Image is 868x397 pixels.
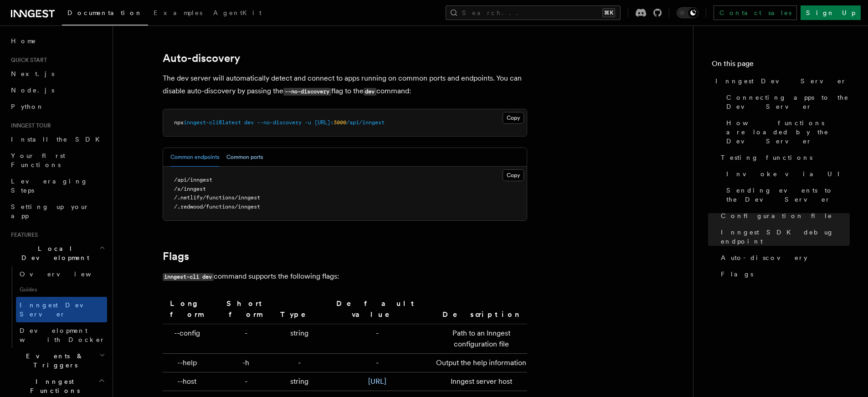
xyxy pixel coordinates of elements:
span: Setting up your app [11,203,89,219]
a: Documentation [62,3,148,25]
span: Your first Functions [11,152,65,168]
span: Inngest Dev Server [715,76,847,86]
td: -h [215,354,277,372]
strong: Type [280,310,318,319]
a: Inngest Dev Server [712,73,850,89]
span: /.netlify/functions/inngest [174,194,260,201]
span: Connecting apps to the Dev Server [726,93,850,111]
a: Auto-discovery [717,249,850,266]
a: Setting up your app [7,198,107,224]
td: --config [163,324,216,354]
a: Auto-discovery [163,52,240,65]
button: Toggle dark mode [677,7,699,18]
a: How functions are loaded by the Dev Server [723,115,850,149]
a: Your first Functions [7,148,107,173]
a: Invoke via UI [723,166,850,182]
span: Inngest Dev Server [20,301,98,318]
span: /.redwood/functions/inngest [174,204,260,210]
button: Events & Triggers [7,348,107,373]
span: /api/inngest [346,119,385,126]
strong: Description [442,310,520,319]
td: string [277,324,322,354]
a: Home [7,33,107,49]
span: inngest-cli@latest [184,119,241,126]
td: --help [163,354,216,372]
td: Output the help information [432,354,527,372]
span: Examples [154,9,202,16]
button: Common endpoints [170,148,219,167]
span: Flags [721,270,753,279]
span: Guides [16,282,107,297]
a: Development with Docker [16,322,107,348]
a: Sending events to the Dev Server [723,182,850,208]
button: Local Development [7,240,107,266]
span: [URL]: [314,119,334,126]
strong: Default value [336,299,418,319]
a: Python [7,98,107,115]
a: Node.js [7,82,107,98]
strong: Short form [226,299,266,319]
a: Flags [163,250,189,263]
button: Copy [503,169,524,181]
a: Sign Up [801,5,861,20]
span: Features [7,231,38,239]
span: dev [244,119,254,126]
code: --no-discovery [283,88,331,96]
a: AgentKit [208,3,267,25]
button: Search...⌘K [446,5,621,20]
span: AgentKit [213,9,262,16]
code: dev [364,88,376,96]
p: The dev server will automatically detect and connect to apps running on common ports and endpoint... [163,72,527,98]
td: - [277,354,322,372]
span: Inngest SDK debug endpoint [721,228,850,246]
a: Inngest Dev Server [16,297,107,322]
strong: Long form [170,299,204,319]
a: Connecting apps to the Dev Server [723,89,850,115]
button: Copy [503,112,524,124]
td: Inngest server host [432,372,527,391]
a: Contact sales [714,5,797,20]
a: Leveraging Steps [7,173,107,198]
span: Auto-discovery [721,253,807,262]
span: Local Development [7,244,99,262]
kbd: ⌘K [602,8,615,17]
a: Testing functions [717,149,850,166]
span: Home [11,36,36,46]
a: Inngest SDK debug endpoint [717,224,850,249]
a: Flags [717,266,850,282]
td: Path to an Inngest configuration file [432,324,527,354]
span: Documentation [67,9,143,16]
td: - [322,324,432,354]
td: - [322,354,432,372]
code: inngest-cli dev [163,273,214,281]
span: /x/inngest [174,186,206,192]
span: Next.js [11,70,54,77]
h4: On this page [712,58,850,73]
span: Sending events to the Dev Server [726,186,850,204]
button: Common ports [226,148,263,167]
a: Overview [16,266,107,282]
span: Leveraging Steps [11,178,88,194]
span: npx [174,119,184,126]
a: Next.js [7,66,107,82]
a: Install the SDK [7,131,107,148]
td: - [215,324,277,354]
span: Inngest tour [7,122,51,129]
td: string [277,372,322,391]
span: 3000 [334,119,346,126]
span: Quick start [7,56,47,64]
a: [URL] [368,377,386,386]
span: Development with Docker [20,327,105,343]
div: Local Development [7,266,107,348]
span: Invoke via UI [726,169,847,178]
td: - [215,372,277,391]
span: Overview [20,270,113,278]
span: Inngest Functions [7,377,98,395]
span: Testing functions [721,153,812,162]
span: Install the SDK [11,136,105,143]
span: Node.js [11,87,54,94]
span: Python [11,103,44,110]
span: Events & Triggers [7,351,99,370]
span: How functions are loaded by the Dev Server [726,118,850,146]
a: Configuration file [717,208,850,224]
